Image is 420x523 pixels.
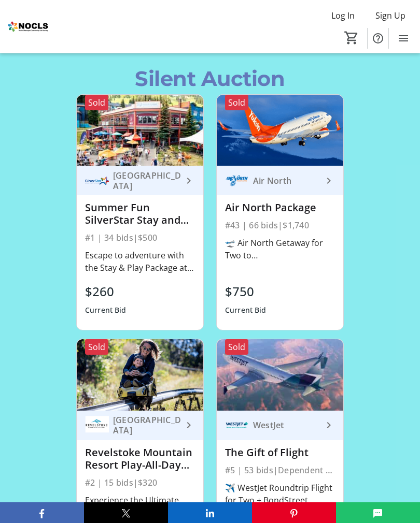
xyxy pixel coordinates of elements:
[323,175,335,187] mat-icon: keyboard_arrow_right
[85,169,109,193] img: SilverStar Mountain Resort
[249,176,323,186] div: Air North
[225,301,267,319] div: Current Bid
[85,413,109,437] img: Revelstoke Mountain Resort
[85,230,195,245] div: #1 | 34 bids | $500
[249,420,323,430] div: WestJet
[77,411,203,440] a: Revelstoke Mountain Resort [GEOGRAPHIC_DATA]
[77,339,203,410] img: Revelstoke Mountain Resort Play-All-Day Passes
[225,169,249,193] img: Air North
[225,201,335,214] div: Air North Package
[109,415,183,435] div: [GEOGRAPHIC_DATA]
[217,339,343,410] img: The Gift of Flight
[368,28,388,49] button: Help
[367,7,414,24] button: Sign Up
[85,95,108,110] div: Sold
[336,502,420,523] button: SMS
[252,502,336,523] button: Pinterest
[225,95,248,110] div: Sold
[77,166,203,195] a: SilverStar Mountain Resort[GEOGRAPHIC_DATA]
[225,463,335,477] div: #5 | 53 bids | Dependent on Destination
[323,419,335,431] mat-icon: keyboard_arrow_right
[85,282,127,301] div: $260
[323,7,363,24] button: Log In
[183,175,195,187] mat-icon: keyboard_arrow_right
[217,95,343,166] img: Air North Package
[135,63,285,94] div: Silent Auction
[225,237,335,261] div: 🛫 Air North Getaway for Two to [GEOGRAPHIC_DATA] + Eclipse Nordic Hot Springs Passes 🌌 Ready for ...
[85,339,108,355] div: Sold
[84,502,168,523] button: X
[85,475,195,490] div: #2 | 15 bids | $320
[85,494,195,519] div: Experience the Ultimate Summer Adventure at [GEOGRAPHIC_DATA]! Bid on 4 Play All Day passes and u...
[225,339,248,355] div: Sold
[85,301,127,319] div: Current Bid
[225,282,267,301] div: $750
[168,502,252,523] button: LinkedIn
[342,28,361,47] button: Cart
[217,166,343,195] a: Air NorthAir North
[85,446,195,471] div: Revelstoke Mountain Resort Play-All-Day Passes
[183,419,195,431] mat-icon: keyboard_arrow_right
[225,413,249,437] img: WestJet
[85,201,195,226] div: Summer Fun SilverStar Stay and Play Package
[225,482,335,506] div: ✈️ WestJet Roundtrip Flight for Two + BondStreet Luggage 🧳 Get ready for takeoff! This incredible...
[6,4,51,49] img: North Okanagan Community Life Society's Logo
[393,28,414,49] button: Menu
[225,446,335,459] div: The Gift of Flight
[217,411,343,440] a: WestJetWestJet
[375,9,405,22] span: Sign Up
[109,170,183,191] div: [GEOGRAPHIC_DATA]
[77,95,203,166] img: Summer Fun SilverStar Stay and Play Package
[331,9,355,22] span: Log In
[225,218,335,233] div: #43 | 66 bids | $1,740
[85,249,195,274] div: Escape to adventure with the Stay & Play Package at SilverStar! Enjoy two nights in a cozy one-be...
